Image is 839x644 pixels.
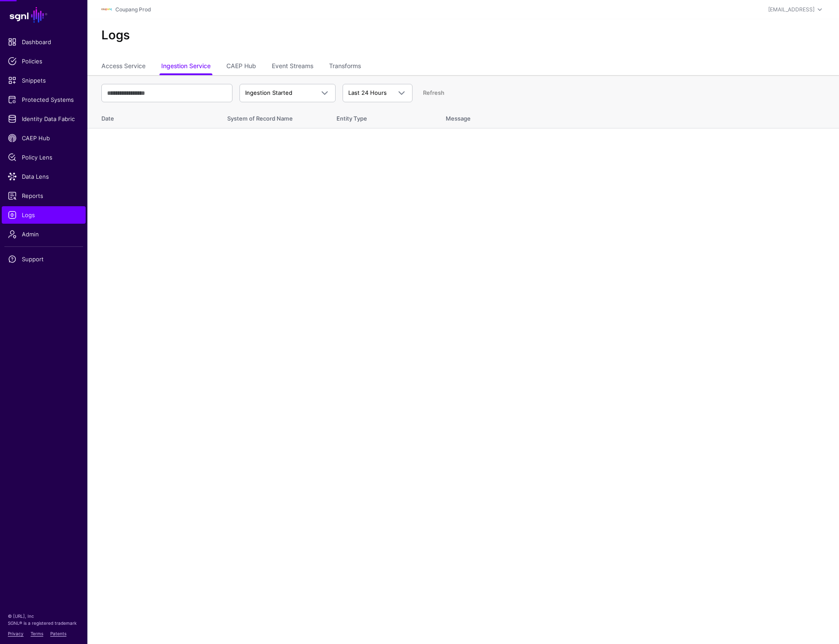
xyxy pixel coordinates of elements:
span: Admin [8,230,80,239]
a: Policy Lens [2,149,86,166]
span: Protected Systems [8,95,80,104]
span: Policies [8,57,80,66]
a: Dashboard [2,33,86,51]
span: Reports [8,191,80,200]
span: Support [8,255,80,263]
a: Identity Data Fabric [2,110,86,128]
span: Identity Data Fabric [8,114,80,123]
span: Snippets [8,76,80,85]
p: SGNL® is a registered trademark [8,620,80,627]
span: Dashboard [8,38,80,46]
a: Reports [2,187,86,204]
a: Policies [2,52,86,70]
a: Terms [31,631,43,636]
p: © [URL], Inc [8,613,80,620]
a: Logs [2,206,86,224]
a: Snippets [2,72,86,89]
a: Protected Systems [2,91,86,108]
span: Logs [8,211,80,219]
a: Privacy [8,631,24,636]
a: Patents [50,631,66,636]
a: CAEP Hub [2,129,86,147]
a: Data Lens [2,168,86,185]
span: Policy Lens [8,153,80,162]
span: CAEP Hub [8,134,80,142]
a: Admin [2,225,86,243]
a: SGNL [5,5,82,24]
span: Data Lens [8,172,80,181]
